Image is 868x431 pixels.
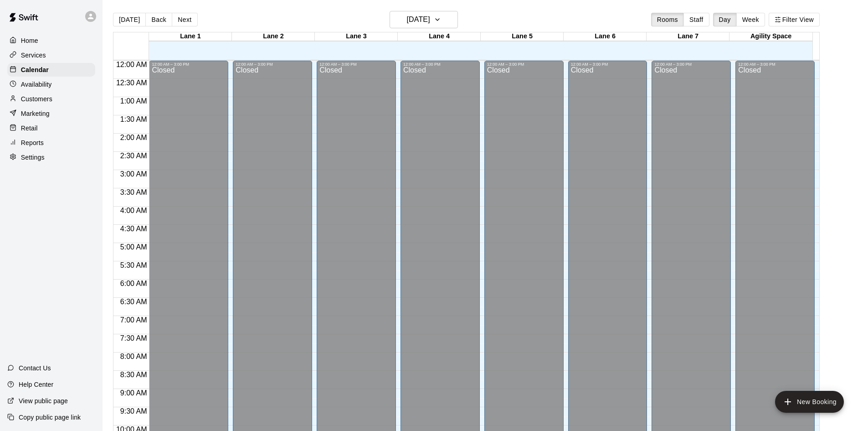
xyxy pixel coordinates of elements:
span: 4:00 AM [118,207,149,214]
p: Copy public page link [19,413,81,422]
p: Reports [21,138,44,147]
button: [DATE] [390,11,458,28]
span: 3:00 AM [118,170,149,178]
h6: [DATE] [407,13,430,26]
div: Lane 5 [481,32,564,41]
div: Agility Space [729,32,812,41]
button: add [775,391,844,413]
a: Retail [7,121,95,135]
span: 1:00 AM [118,97,149,105]
span: 5:00 AM [118,243,149,251]
div: Lane 4 [398,32,481,41]
span: 3:30 AM [118,188,149,196]
span: 7:00 AM [118,316,149,324]
span: 5:30 AM [118,261,149,269]
span: 4:30 AM [118,225,149,233]
span: 2:00 AM [118,134,149,141]
span: 6:00 AM [118,280,149,287]
button: Filter View [769,13,820,26]
div: Lane 1 [149,32,232,41]
span: 9:00 AM [118,389,149,397]
span: 6:30 AM [118,298,149,306]
div: Lane 3 [315,32,398,41]
div: 12:00 AM – 3:00 PM [487,62,561,67]
span: 8:30 AM [118,371,149,379]
button: [DATE] [113,13,146,26]
div: 12:00 AM – 3:00 PM [654,62,728,67]
div: Lane 6 [564,32,647,41]
div: 12:00 AM – 3:00 PM [403,62,477,67]
p: Services [21,51,46,60]
div: 12:00 AM – 3:00 PM [571,62,645,67]
a: Reports [7,136,95,150]
p: Home [21,36,38,45]
div: 12:00 AM – 3:00 PM [319,62,393,67]
div: 12:00 AM – 3:00 PM [152,62,226,67]
a: Availability [7,78,95,91]
button: Day [713,13,737,26]
p: Calendar [21,65,49,74]
button: Rooms [651,13,684,26]
span: 7:30 AM [118,334,149,342]
span: 12:30 AM [114,79,149,87]
div: 12:00 AM – 3:00 PM [738,62,812,67]
span: 8:00 AM [118,353,149,360]
div: Lane 7 [647,32,729,41]
p: Settings [21,153,45,162]
button: Staff [683,13,709,26]
span: 9:30 AM [118,407,149,415]
p: Contact Us [19,363,51,373]
span: 12:00 AM [114,61,149,68]
a: Services [7,48,95,62]
button: Next [172,13,197,26]
p: Marketing [21,109,50,118]
p: Help Center [19,380,53,389]
a: Marketing [7,107,95,120]
p: Availability [21,80,52,89]
p: Retail [21,124,38,133]
button: Week [736,13,765,26]
a: Home [7,34,95,47]
a: Customers [7,92,95,106]
a: Settings [7,151,95,164]
button: Back [145,13,172,26]
a: Calendar [7,63,95,77]
div: Lane 2 [232,32,315,41]
div: 12:00 AM – 3:00 PM [236,62,309,67]
span: 1:30 AM [118,115,149,123]
p: Customers [21,94,52,104]
p: View public page [19,396,68,405]
span: 2:30 AM [118,152,149,160]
